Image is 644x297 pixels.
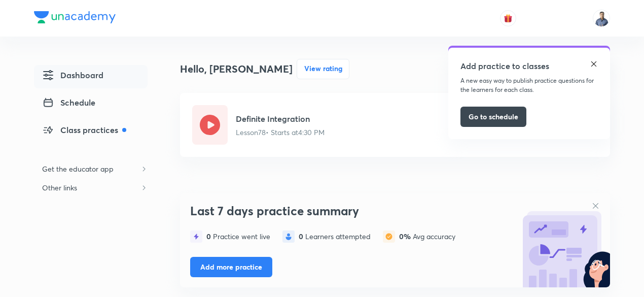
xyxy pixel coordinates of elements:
[206,233,270,241] div: Practice went live
[590,60,598,68] img: close
[399,232,413,241] span: 0%
[34,120,148,143] a: Class practices
[460,107,526,127] button: Go to schedule
[180,61,293,77] h4: Hello, [PERSON_NAME]
[504,14,513,23] img: avatar
[383,230,395,243] img: statistics
[297,59,349,79] button: View rating
[236,127,325,138] p: Lesson 78 • Starts at 4:30 PM
[34,65,148,88] a: Dashboard
[593,10,610,27] img: Rajiv Kumar Tiwari
[34,159,122,178] h6: Get the educator app
[500,10,516,26] button: avatar
[460,60,549,72] h5: Add practice to classes
[42,96,95,109] span: Schedule
[34,11,116,26] a: Company Logo
[34,178,85,197] h6: Other links
[42,124,126,136] span: Class practices
[42,69,103,81] span: Dashboard
[519,196,610,287] img: bg
[460,76,598,94] p: A new easy way to publish practice questions for the learners for each class.
[206,232,213,241] span: 0
[299,232,305,241] span: 0
[34,92,148,116] a: Schedule
[299,233,371,241] div: Learners attempted
[190,257,272,277] button: Add more practice
[190,204,514,218] h3: Last 7 days practice summary
[34,11,116,23] img: Company Logo
[236,113,325,125] h5: Definite Integration
[282,230,295,243] img: statistics
[399,233,455,241] div: Avg accuracy
[190,230,202,243] img: statistics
